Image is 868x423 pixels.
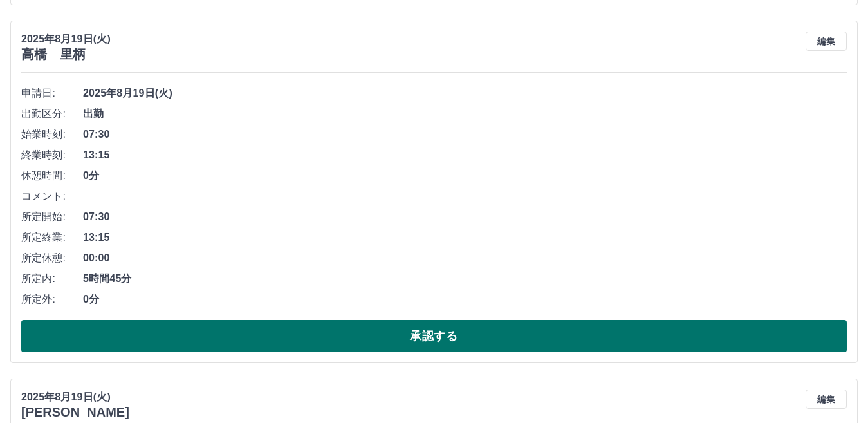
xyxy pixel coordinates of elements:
[21,405,129,420] h3: [PERSON_NAME]
[21,209,83,225] span: 所定開始:
[21,32,111,47] p: 2025年8月19日(火)
[21,47,111,62] h3: 高橋 里柄
[83,127,847,142] span: 07:30
[21,292,83,307] span: 所定外:
[21,271,83,287] span: 所定内:
[83,292,847,307] span: 0分
[83,271,847,287] span: 5時間45分
[806,32,847,51] button: 編集
[83,86,847,101] span: 2025年8月19日(火)
[83,106,847,122] span: 出勤
[806,390,847,409] button: 編集
[83,168,847,183] span: 0分
[83,147,847,163] span: 13:15
[21,127,83,142] span: 始業時刻:
[83,209,847,225] span: 07:30
[21,230,83,245] span: 所定終業:
[83,230,847,245] span: 13:15
[21,320,847,352] button: 承認する
[21,390,129,405] p: 2025年8月19日(火)
[21,106,83,122] span: 出勤区分:
[21,147,83,163] span: 終業時刻:
[21,189,83,204] span: コメント:
[21,168,83,183] span: 休憩時間:
[21,250,83,266] span: 所定休憩:
[83,250,847,266] span: 00:00
[21,86,83,101] span: 申請日:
